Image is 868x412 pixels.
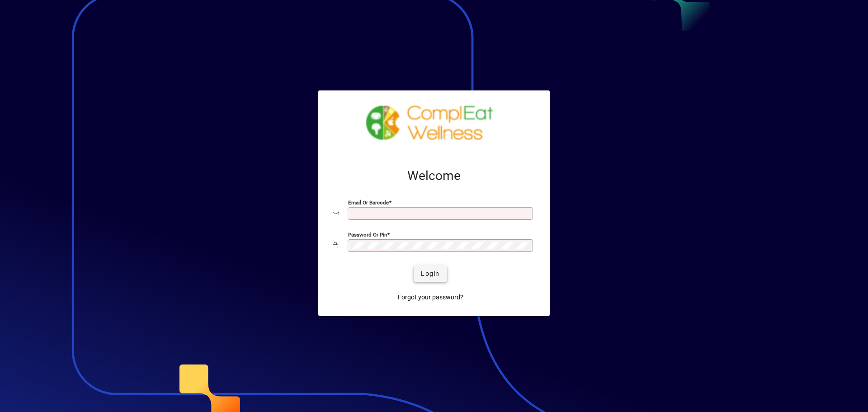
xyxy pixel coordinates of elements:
span: Login [421,269,439,279]
mat-label: Password or Pin [348,232,387,238]
span: Forgot your password? [398,293,463,302]
h2: Welcome [333,168,535,184]
button: Login [414,265,447,282]
mat-label: Email or Barcode [348,199,389,206]
a: Forgot your password? [394,289,467,305]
